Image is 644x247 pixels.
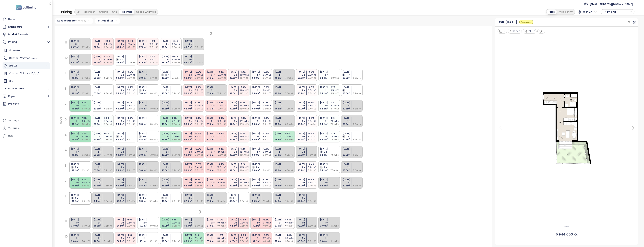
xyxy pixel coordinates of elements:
[114,55,124,58] div: [DATE]
[159,46,169,49] div: 58.0 m
[8,32,28,37] div: Market Analysis
[227,73,237,76] div: 3-r
[331,86,340,89] div: 0.1 %
[240,70,250,73] div: -1.3 %
[97,9,110,14] div: Graphic
[195,46,205,49] div: 9.8m Kč
[65,86,67,94] div: 8
[137,92,147,95] div: 38.8 m
[8,126,20,130] div: Tutorials
[240,92,250,95] div: 13.1m Kč
[590,0,633,8] span: [EMAIL_ADDRESS][DOMAIN_NAME]
[353,92,363,95] div: 5.9m Kč
[104,46,114,49] div: 9.3m Kč
[69,40,79,43] div: [DATE]
[137,70,147,73] div: [DATE]
[159,73,169,76] div: 2-r
[159,40,169,43] div: [DATE]
[75,9,82,14] div: List
[149,43,159,46] div: 13.2m Kč
[295,73,305,76] div: 2-r
[3,70,50,77] div: Connect Vršovice 1,2,3,4,6
[91,89,101,92] div: 2-r
[127,70,137,73] div: -0.2 %
[281,92,282,94] sup: 2
[137,55,147,58] div: [DATE]
[272,73,282,76] div: 2-r
[127,43,137,46] div: 12.7m Kč
[318,86,328,89] div: [DATE]
[227,70,237,73] div: [DATE]
[2,39,51,46] button: Pricing
[331,92,340,95] div: 8.5m Kč
[159,58,169,61] div: 2-r
[182,43,192,46] div: 3-r
[318,92,328,95] div: 54.2 m
[519,20,533,24] div: Reserved
[104,58,114,61] div: 9.0m Kč
[159,76,169,80] div: 45.8 m
[557,9,575,14] div: Price per m²
[342,73,345,76] div: R
[127,89,137,92] div: 8.8m Kč
[146,61,147,63] sup: 2
[91,86,101,89] div: [DATE]
[114,89,124,92] div: 2-r
[295,76,305,80] div: 55.2 m
[217,76,227,80] div: 12.9m Kč
[2,93,51,100] button: Reports
[227,89,237,92] div: 3-r
[127,46,137,49] div: 13.1m Kč
[100,61,101,63] sup: 2
[172,43,182,46] div: 9.6m Kč
[127,86,137,89] div: -0.2 %
[205,73,214,76] div: 3-r
[127,92,137,95] div: 8.8m Kč
[240,89,250,92] div: 13.0m Kč
[79,19,86,23] span: 0 rules
[205,92,214,95] div: 87.6 m
[250,73,260,76] div: 2-r
[82,92,92,95] div: 6.7m Kč
[15,4,37,11] img: logo
[123,92,124,94] sup: 2
[9,72,40,75] span: Connect Vršovice 1,2,3,4,6
[82,9,97,14] div: Floor plan
[104,43,114,46] div: 9.1m Kč
[69,76,79,80] div: 41.2 m
[114,73,124,76] div: 2-r
[137,61,147,64] div: 87.6 m
[263,76,273,80] div: 9.5m Kč
[498,29,507,33] div: 1-r
[114,43,124,46] div: 3-r
[104,76,114,80] div: 8.7m Kč
[91,61,101,64] div: 58.0 m
[91,70,101,73] div: [DATE]
[295,70,305,73] div: [DATE]
[340,76,350,80] div: 37.5 m
[69,58,79,61] div: 3-r
[69,101,79,104] div: [DATE]
[159,89,169,92] div: 2-r
[116,58,119,61] div: R
[137,46,147,49] div: 87.3 m
[3,62,50,69] div: L1FE 2,3
[149,40,159,43] div: -1.3 %
[272,76,282,80] div: 45.8 m
[149,46,159,49] div: 13.3m Kč
[318,70,328,73] div: [DATE]
[137,89,147,92] div: 1-r
[159,70,169,73] div: [DATE]
[603,9,633,14] div: button
[272,89,282,92] div: 2-r
[182,89,192,92] div: 2-r
[250,92,260,95] div: 58.0 m
[114,70,124,73] div: [DATE]
[182,70,192,73] div: [DATE]
[182,40,192,43] div: [DATE]
[69,73,79,76] div: 1-r
[65,55,67,64] div: 10
[123,46,124,48] sup: 2
[82,61,92,64] div: 9.7m Kč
